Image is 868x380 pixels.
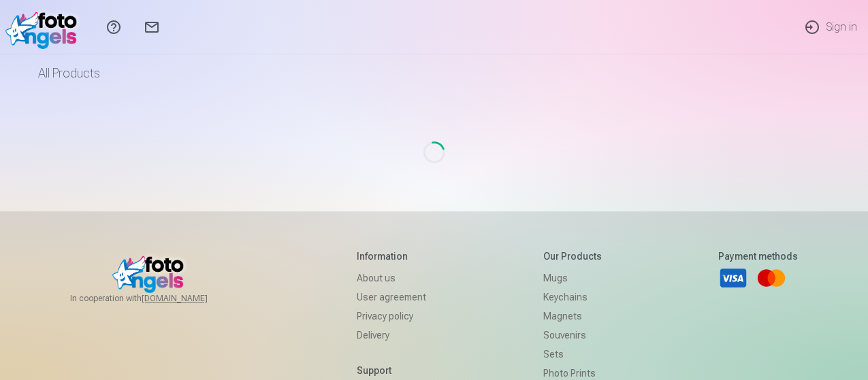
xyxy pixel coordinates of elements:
a: Sets [543,345,602,364]
a: About us [357,269,426,288]
a: Delivery [357,326,426,345]
a: Privacy policy [357,307,426,326]
h5: Information [357,249,426,263]
a: User agreement [357,288,426,307]
a: Keychains [543,288,602,307]
h5: Our products [543,249,602,263]
a: Mugs [543,269,602,288]
h5: Payment methods [718,249,798,263]
a: [DOMAIN_NAME] [142,293,240,304]
h5: Support [357,364,426,377]
span: In cooperation with [70,293,240,304]
a: Magnets [543,307,602,326]
a: Visa [718,263,748,293]
img: /fa1 [5,5,84,49]
a: Souvenirs [543,326,602,345]
a: Mastercard [756,263,786,293]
